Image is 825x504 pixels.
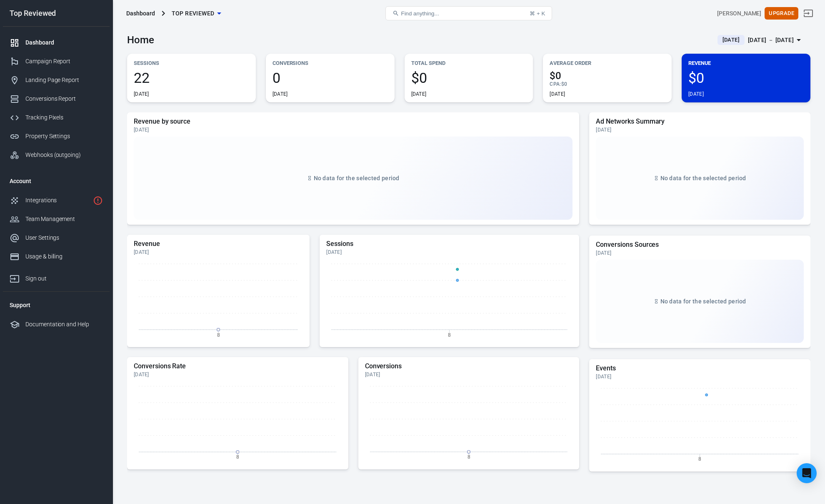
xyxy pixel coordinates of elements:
[3,247,110,266] a: Usage & billing
[561,81,567,87] span: $0
[25,57,103,66] div: Campaign Report
[127,34,154,46] h3: Home
[596,127,804,133] div: [DATE]
[25,196,90,205] div: Integrations
[698,456,701,462] tspan: 8
[172,8,215,19] span: Top Reviewed
[401,10,439,17] span: Find anything...
[719,36,743,44] span: [DATE]
[126,9,155,17] div: Dashboard
[134,91,149,97] div: [DATE]
[25,233,103,242] div: User Settings
[411,59,527,67] p: Total Spend
[25,38,103,47] div: Dashboard
[688,91,704,97] div: [DATE]
[797,463,817,483] div: Open Intercom Messenger
[596,373,804,380] div: [DATE]
[25,151,103,159] div: Webhooks (outgoing)
[411,91,427,97] div: [DATE]
[134,249,303,256] div: [DATE]
[25,132,103,141] div: Property Settings
[411,71,527,85] span: $0
[93,196,103,206] svg: 1 networks not verified yet
[798,3,818,23] a: Sign out
[3,295,110,315] li: Support
[765,7,798,20] button: Upgrade
[272,91,288,97] div: [DATE]
[748,35,794,45] div: [DATE] － [DATE]
[25,320,103,329] div: Documentation and Help
[550,71,665,81] span: $0
[530,10,545,17] div: ⌘ + K
[3,127,110,146] a: Property Settings
[25,94,103,103] div: Conversions Report
[25,252,103,261] div: Usage & billing
[717,9,761,18] div: Account id: vBYNLn0g
[550,59,665,67] p: Average Order
[25,274,103,283] div: Sign out
[134,240,303,248] h5: Revenue
[3,191,110,210] a: Integrations
[25,215,103,223] div: Team Management
[326,249,572,256] div: [DATE]
[236,454,239,460] tspan: 8
[550,81,561,87] span: CPA :
[3,33,110,52] a: Dashboard
[711,33,810,47] button: [DATE][DATE] － [DATE]
[134,362,342,370] h5: Conversions Rate
[326,240,572,248] h5: Sessions
[467,454,470,460] tspan: 8
[3,146,110,164] a: Webhooks (outgoing)
[3,10,110,17] div: Top Reviewed
[688,71,804,85] span: $0
[385,6,552,20] button: Find anything...⌘ + K
[3,266,110,288] a: Sign out
[168,6,225,21] button: Top Reviewed
[134,71,249,85] span: 22
[596,364,804,372] h5: Events
[365,362,573,370] h5: Conversions
[134,59,249,67] p: Sessions
[134,117,572,126] h5: Revenue by source
[3,71,110,89] a: Landing Page Report
[448,332,451,338] tspan: 8
[550,91,565,97] div: [DATE]
[596,117,804,126] h5: Ad Networks Summary
[3,228,110,247] a: User Settings
[3,210,110,228] a: Team Management
[272,59,388,67] p: Conversions
[596,250,804,256] div: [DATE]
[596,241,804,249] h5: Conversions Sources
[660,175,746,181] span: No data for the selected period
[25,113,103,122] div: Tracking Pixels
[25,76,103,84] div: Landing Page Report
[3,52,110,71] a: Campaign Report
[3,89,110,108] a: Conversions Report
[660,298,746,305] span: No data for the selected period
[688,59,804,67] p: Revenue
[314,175,400,181] span: No data for the selected period
[365,371,573,378] div: [DATE]
[134,127,572,133] div: [DATE]
[217,332,220,338] tspan: 8
[3,171,110,191] li: Account
[272,71,388,85] span: 0
[134,371,342,378] div: [DATE]
[3,108,110,127] a: Tracking Pixels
